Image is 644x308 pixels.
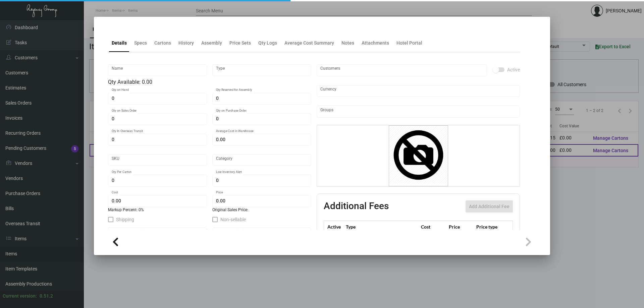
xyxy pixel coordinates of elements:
div: Average Cost Summary [284,40,334,47]
th: Type [344,221,419,233]
input: Add new.. [320,68,484,73]
h2: Additional Fees [324,200,389,212]
div: 0.51.2 [40,293,53,300]
div: Qty Logs [258,40,277,47]
div: Cartons [154,40,171,47]
div: Attachments [362,40,389,47]
span: Add Additional Fee [469,204,509,209]
div: History [178,40,194,47]
button: Add Additional Fee [466,200,513,212]
div: Notes [341,40,354,47]
div: Hotel Portal [396,40,422,47]
div: Specs [134,40,147,47]
span: Active [507,66,520,74]
div: Qty Available: 0.00 [108,78,311,86]
div: Assembly [201,40,222,47]
th: Active [324,221,344,233]
span: Shipping [116,215,134,224]
th: Price [447,221,475,233]
span: Non-sellable [220,215,246,224]
th: Cost [419,221,447,233]
div: Details [112,40,127,47]
th: Price type [475,221,505,233]
div: Current version: [3,293,37,300]
input: Add new.. [320,109,517,114]
div: Price Sets [229,40,251,47]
